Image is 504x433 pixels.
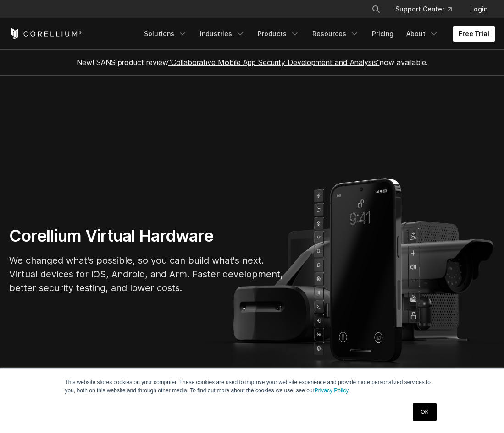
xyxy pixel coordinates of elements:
[388,1,459,17] a: Support Center
[65,378,439,395] p: This website stores cookies on your computer. These cookies are used to improve your website expe...
[138,26,495,42] div: Navigation Menu
[9,254,284,295] p: We changed what's possible, so you can build what's next. Virtual devices for iOS, Android, and A...
[315,387,350,394] a: Privacy Policy.
[453,26,495,42] a: Free Trial
[77,58,428,67] span: New! SANS product review now available.
[401,26,444,42] a: About
[138,26,193,42] a: Solutions
[413,403,436,421] a: OK
[9,28,82,39] a: Corellium Home
[194,26,250,42] a: Industries
[368,1,384,17] button: Search
[252,26,305,42] a: Products
[9,226,284,246] h1: Corellium Virtual Hardware
[366,26,399,42] a: Pricing
[463,1,495,17] a: Login
[168,58,380,67] a: "Collaborative Mobile App Security Development and Analysis"
[307,26,365,42] a: Resources
[360,1,495,17] div: Navigation Menu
